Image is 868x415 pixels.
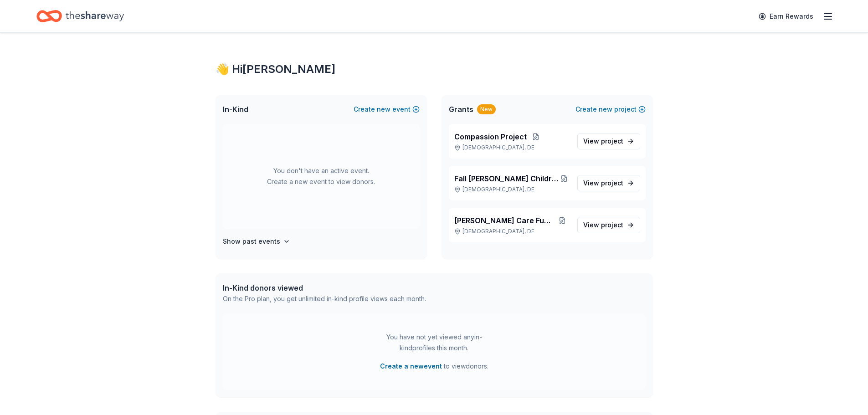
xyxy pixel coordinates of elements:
[223,293,426,304] div: On the Pro plan, you get unlimited in-kind profile views each month.
[477,104,496,114] div: New
[583,178,623,189] span: View
[36,5,124,27] a: Home
[583,136,623,147] span: View
[454,186,570,193] p: [DEMOGRAPHIC_DATA], DE
[223,124,420,229] div: You don't have an active event. Create a new event to view donors.
[354,104,420,115] button: Createnewevent
[601,221,623,229] span: project
[223,104,248,115] span: In-Kind
[223,282,426,293] div: In-Kind donors viewed
[575,104,646,115] button: Createnewproject
[454,215,555,226] span: [PERSON_NAME] Care Fundraiser
[380,361,488,372] span: to view donors .
[601,137,623,145] span: project
[449,104,473,115] span: Grants
[454,144,570,151] p: [DEMOGRAPHIC_DATA], DE
[454,173,558,184] span: Fall [PERSON_NAME] Children Donation Drive
[599,104,612,115] span: new
[223,236,280,247] h4: Show past events
[216,62,653,77] div: 👋 Hi [PERSON_NAME]
[577,217,640,233] a: View project
[583,220,623,231] span: View
[753,8,819,25] a: Earn Rewards
[454,228,570,235] p: [DEMOGRAPHIC_DATA], DE
[577,175,640,191] a: View project
[577,133,640,149] a: View project
[380,361,442,372] button: Create a newevent
[601,179,623,187] span: project
[454,131,527,142] span: Compassion Project
[223,236,290,247] button: Show past events
[377,104,390,115] span: new
[377,332,491,354] div: You have not yet viewed any in-kind profiles this month.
